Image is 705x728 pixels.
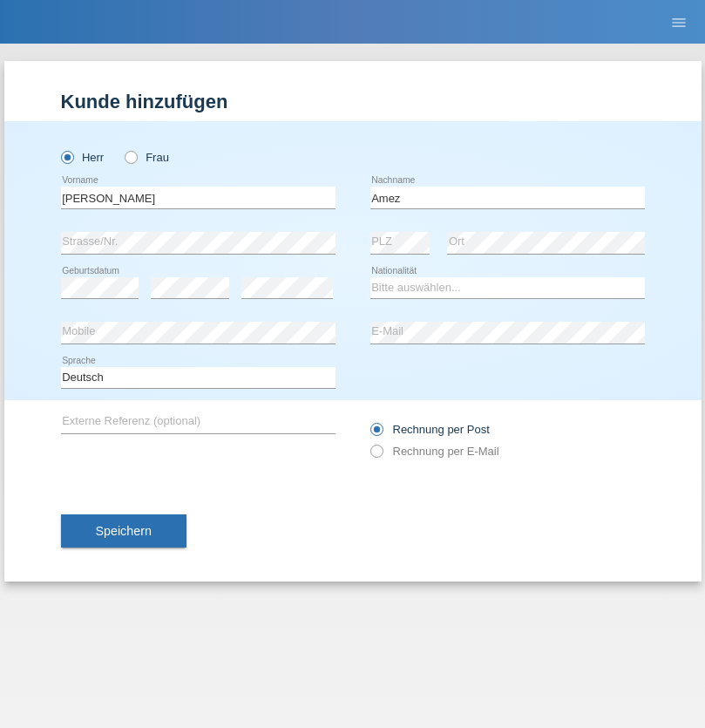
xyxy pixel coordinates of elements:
[370,445,382,466] input: Rechnung per E-Mail
[96,524,152,538] span: Speichern
[125,151,136,162] input: Frau
[61,91,645,112] h1: Kunde hinzufügen
[661,17,696,27] a: menu
[370,445,499,458] label: Rechnung per E-Mail
[370,423,382,445] input: Rechnung per Post
[125,151,169,164] label: Frau
[370,423,490,436] label: Rechnung per Post
[61,151,105,164] label: Herr
[61,151,72,162] input: Herr
[61,514,186,548] button: Speichern
[670,14,688,31] i: menu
